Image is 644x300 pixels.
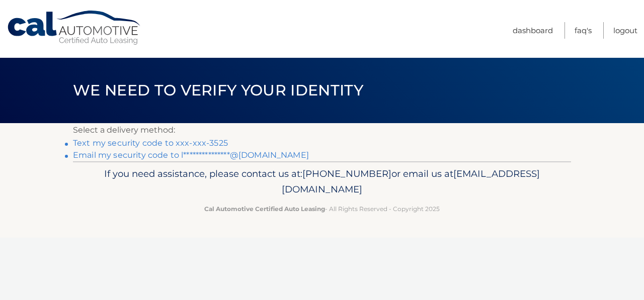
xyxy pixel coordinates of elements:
[204,205,325,213] strong: Cal Automotive Certified Auto Leasing
[613,22,637,39] a: Logout
[73,138,228,148] a: Text my security code to xxx-xxx-3525
[73,81,363,99] span: We need to verify your identity
[302,168,391,179] span: [PHONE_NUMBER]
[79,204,565,214] p: - All Rights Reserved - Copyright 2025
[73,123,571,137] p: Select a delivery method:
[79,166,565,198] p: If you need assistance, please contact us at: or email us at
[7,10,142,46] a: Cal Automotive
[513,22,553,39] a: Dashboard
[575,22,592,39] a: FAQ's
